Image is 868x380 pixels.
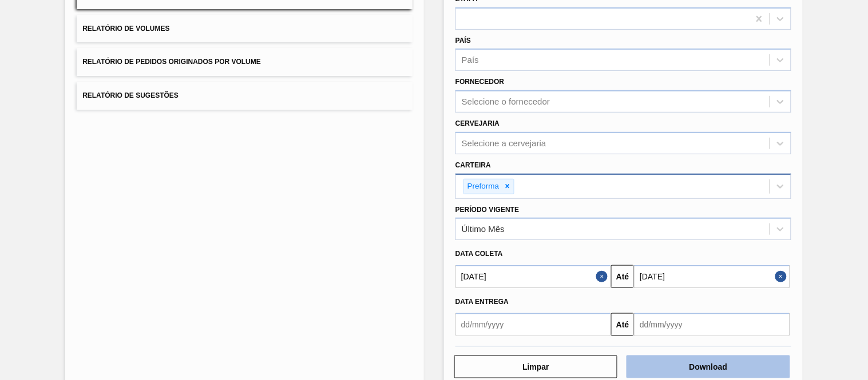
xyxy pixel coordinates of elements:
label: País [455,37,471,45]
button: Close [596,265,611,288]
div: Selecione o fornecedor [462,97,550,107]
button: Relatório de Sugestões [77,82,413,110]
input: dd/mm/yyyy [634,265,790,288]
div: Selecione a cervejaria [462,138,546,148]
div: País [462,55,479,65]
label: Carteira [455,161,491,169]
span: Relatório de Volumes [82,25,169,33]
button: Relatório de Volumes [77,15,413,43]
label: Período Vigente [455,206,519,214]
div: Último Mês [462,225,505,234]
input: dd/mm/yyyy [455,313,611,336]
input: dd/mm/yyyy [634,313,790,336]
span: Data entrega [455,298,509,306]
div: Preforma [464,179,501,194]
button: Até [611,313,634,336]
label: Fornecedor [455,78,504,86]
label: Cervejaria [455,119,500,127]
button: Até [611,265,634,288]
span: Data coleta [455,250,503,258]
span: Relatório de Pedidos Originados por Volume [82,58,261,66]
button: Limpar [454,355,617,378]
button: Download [627,355,790,378]
span: Relatório de Sugestões [82,91,179,99]
button: Relatório de Pedidos Originados por Volume [77,48,413,76]
input: dd/mm/yyyy [455,265,611,288]
button: Close [775,265,790,288]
